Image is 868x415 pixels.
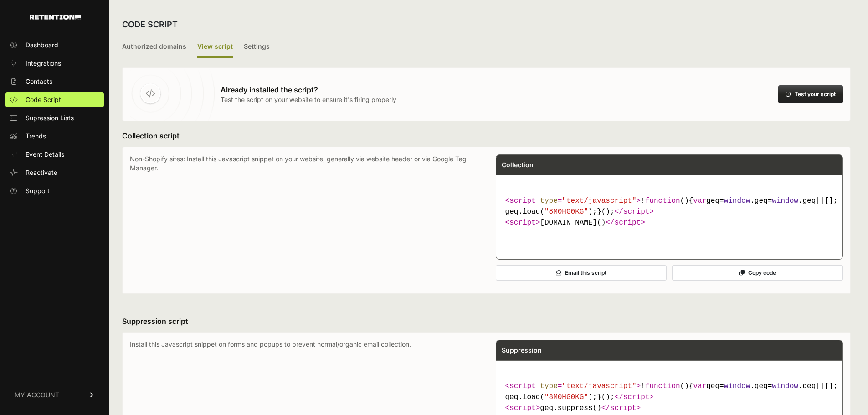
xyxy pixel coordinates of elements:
[5,92,104,107] a: Code Script
[26,168,57,177] span: Reactivate
[724,197,750,205] span: window
[509,197,536,205] span: script
[26,186,50,195] span: Support
[26,150,64,159] span: Event Details
[505,197,641,205] span: < = >
[615,219,641,227] span: script
[26,41,58,50] span: Dashboard
[544,393,588,401] span: "8M0HG0KG"
[122,130,851,141] h3: Collection script
[221,95,396,104] p: Test the script on your website to ensure it's firing properly
[30,15,81,20] img: Retention.com
[562,197,636,205] span: "text/javascript"
[672,265,843,281] button: Copy code
[5,111,104,125] a: Supression Lists
[5,184,104,198] a: Support
[645,382,689,390] span: ( )
[505,404,540,412] span: < >
[5,165,104,180] a: Reactivate
[5,74,104,89] a: Contacts
[26,113,74,123] span: Supression Lists
[26,95,61,104] span: Code Script
[26,132,46,141] span: Trends
[122,36,186,58] label: Authorized domains
[5,147,104,162] a: Event Details
[615,393,654,401] span: </ >
[26,59,61,68] span: Integrations
[244,36,270,58] label: Settings
[496,265,667,281] button: Email this script
[122,316,851,327] h3: Suppression script
[544,208,588,216] span: "8M0HG0KG"
[540,382,557,390] span: type
[197,36,233,58] label: View script
[505,219,540,227] span: < >
[606,219,645,227] span: </ >
[693,382,706,390] span: var
[623,208,650,216] span: script
[221,84,396,95] h3: Already installed the script?
[130,154,478,286] p: Non-Shopify sites: Install this Javascript snippet on your website, generally via website header ...
[772,382,798,390] span: window
[778,85,843,103] button: Test your script
[601,404,641,412] span: </ >
[724,382,750,390] span: window
[15,390,59,400] span: MY ACCOUNT
[5,56,104,71] a: Integrations
[509,382,536,390] span: script
[496,340,843,360] div: Suppression
[645,382,680,390] span: function
[610,404,637,412] span: script
[693,197,706,205] span: var
[502,192,837,232] code: [DOMAIN_NAME]()
[496,155,843,175] div: Collection
[5,129,104,143] a: Trends
[122,18,178,31] h2: CODE SCRIPT
[5,38,104,52] a: Dashboard
[540,197,557,205] span: type
[772,197,798,205] span: window
[615,208,654,216] span: </ >
[562,382,636,390] span: "text/javascript"
[509,404,536,412] span: script
[5,381,104,409] a: MY ACCOUNT
[509,219,536,227] span: script
[505,382,641,390] span: < = >
[645,197,689,205] span: ( )
[623,393,650,401] span: script
[645,197,680,205] span: function
[26,77,52,86] span: Contacts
